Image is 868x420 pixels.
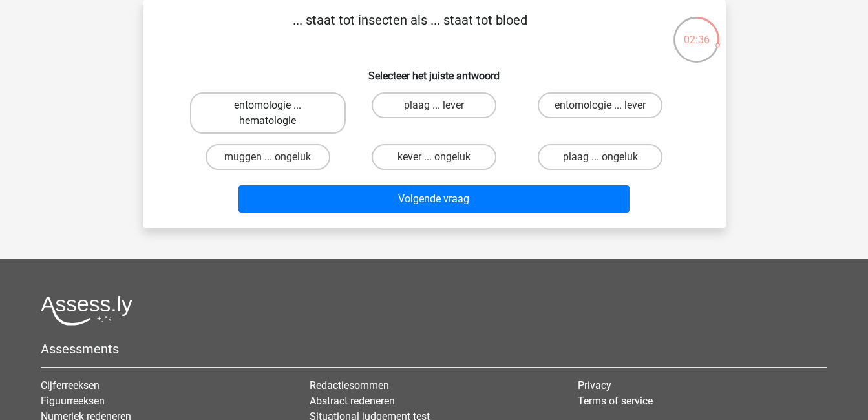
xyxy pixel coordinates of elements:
button: Volgende vraag [238,185,630,213]
label: plaag ... ongeluk [538,144,662,170]
p: ... staat tot insecten als ... staat tot bloed [164,10,657,49]
a: Figuurreeksen [41,395,105,407]
img: Assessly logo [41,295,132,326]
a: Cijferreeksen [41,379,100,392]
a: Privacy [578,379,611,392]
label: plaag ... lever [372,92,496,118]
a: Terms of service [578,395,653,407]
h6: Selecteer het juiste antwoord [164,59,705,82]
div: 02:36 [672,16,721,48]
a: Redactiesommen [310,379,389,392]
label: kever ... ongeluk [372,144,496,170]
h5: Assessments [41,341,827,357]
a: Abstract redeneren [310,395,395,407]
label: muggen ... ongeluk [206,144,330,170]
label: entomologie ... lever [538,92,662,118]
label: entomologie ... hematologie [190,92,346,134]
